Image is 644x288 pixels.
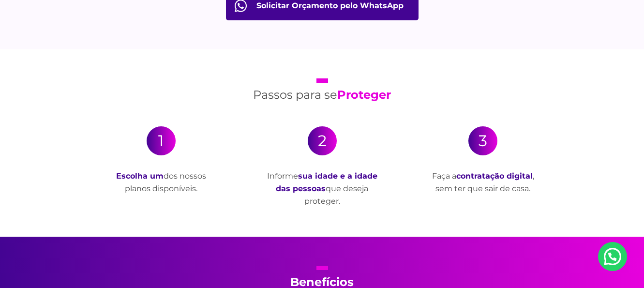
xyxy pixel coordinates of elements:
[468,126,497,155] div: 3
[276,171,377,193] strong: sua idade e a idade das pessoas
[337,88,391,102] strong: Proteger
[147,126,176,155] div: 1
[456,171,533,181] strong: contratação digital
[598,242,627,271] a: Nosso Whatsapp
[116,171,164,181] strong: Escolha um
[426,170,540,195] p: Faça a , sem ter que sair de casa.
[265,170,379,208] p: Informe que deseja proteger.
[105,170,218,195] p: dos nossos planos disponíveis.
[250,78,395,102] h2: Passos para se
[308,126,337,155] div: 2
